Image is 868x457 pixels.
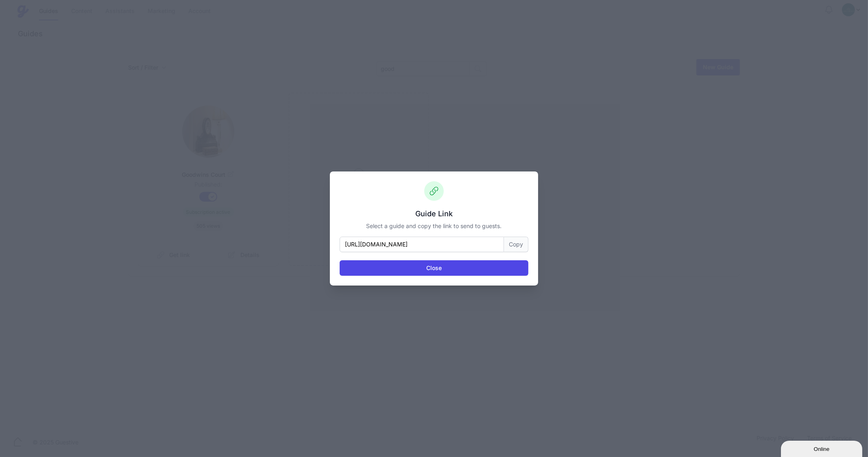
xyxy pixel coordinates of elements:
p: Select a guide and copy the link to send to guests. [340,222,528,230]
iframe: chat widget [781,439,864,457]
button: Close [340,260,528,276]
button: Copy [504,237,528,252]
h3: Guide Link [340,209,528,219]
